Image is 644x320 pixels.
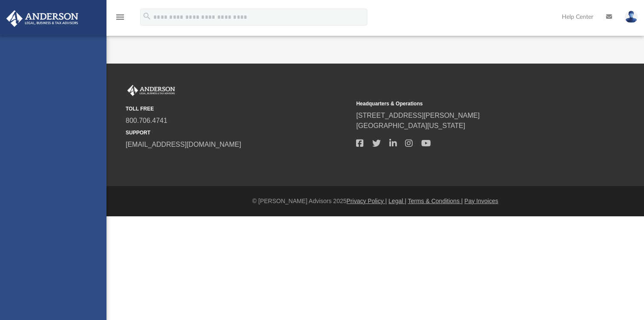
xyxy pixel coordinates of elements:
a: Pay Invoices [464,198,498,204]
small: SUPPORT [126,129,350,137]
a: Legal | [388,198,406,204]
i: menu [115,12,125,22]
img: User Pic [625,11,638,23]
a: menu [115,16,125,22]
i: search [142,12,152,21]
a: Privacy Policy | [347,198,387,204]
a: [EMAIL_ADDRESS][DOMAIN_NAME] [126,141,241,148]
img: Anderson Advisors Platinum Portal [126,85,177,96]
small: TOLL FREE [126,105,350,113]
img: Anderson Advisors Platinum Portal [4,10,81,27]
a: [GEOGRAPHIC_DATA][US_STATE] [356,122,465,129]
a: 800.706.4741 [126,117,167,124]
a: Terms & Conditions | [408,198,463,204]
small: Headquarters & Operations [356,100,581,108]
div: © [PERSON_NAME] Advisors 2025 [106,197,644,206]
a: [STREET_ADDRESS][PERSON_NAME] [356,112,480,119]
